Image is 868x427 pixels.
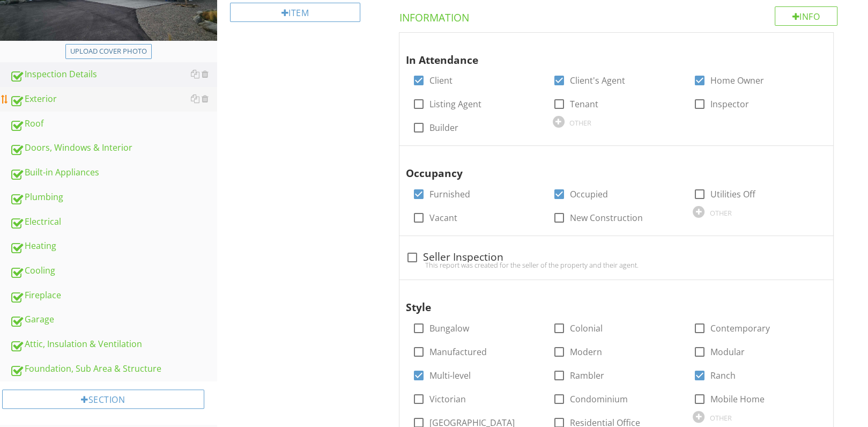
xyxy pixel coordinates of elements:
[570,370,604,381] label: Rambler
[10,141,217,155] div: Doors, Windows & Interior
[230,3,361,22] div: Item
[10,68,217,82] div: Inspection Details
[10,337,217,351] div: Attic, Insulation & Ventilation
[10,362,217,376] div: Foundation, Sub Area & Structure
[569,119,591,127] div: OTHER
[10,289,217,303] div: Fireplace
[570,323,603,334] label: Colonial
[429,75,452,86] label: Client
[429,347,487,357] label: Manufactured
[775,6,838,26] div: Info
[10,117,217,131] div: Roof
[10,313,217,327] div: Garage
[406,150,805,181] div: Occupancy
[429,394,466,404] label: Victorian
[406,37,805,68] div: In Attendance
[429,370,471,381] label: Multi-level
[570,189,608,200] label: Occupied
[429,323,469,334] label: Bungalow
[10,92,217,106] div: Exterior
[710,394,764,404] label: Mobile Home
[406,261,827,269] div: This report was created for the seller of the property and their agent.
[429,122,458,133] label: Builder
[429,212,457,223] label: Vacant
[429,99,481,109] label: Listing Agent
[570,99,598,109] label: Tenant
[10,190,217,204] div: Plumbing
[65,44,152,59] button: Upload cover photo
[70,46,147,57] div: Upload cover photo
[710,347,744,357] label: Modular
[710,189,755,200] label: Utilities Off
[570,347,602,357] label: Modern
[710,99,748,109] label: Inspector
[709,209,731,217] div: OTHER
[570,212,643,223] label: New Construction
[10,264,217,278] div: Cooling
[710,75,763,86] label: Home Owner
[710,323,769,334] label: Contemporary
[570,75,625,86] label: Client's Agent
[2,389,204,409] div: Section
[10,239,217,253] div: Heating
[709,414,731,422] div: OTHER
[10,166,217,180] div: Built-in Appliances
[429,189,470,200] label: Furnished
[570,394,628,404] label: Condominium
[399,6,837,25] h4: Information
[406,284,805,315] div: Style
[10,215,217,229] div: Electrical
[710,370,735,381] label: Ranch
